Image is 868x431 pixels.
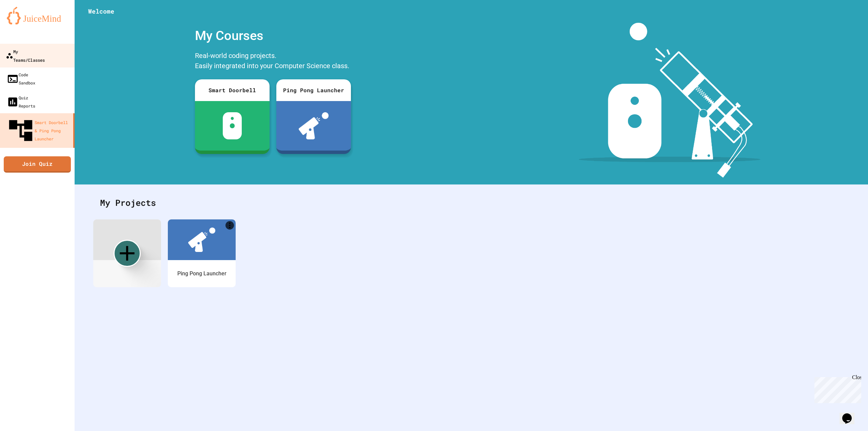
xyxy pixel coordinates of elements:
[192,23,354,49] div: My Courses
[840,404,861,424] iframe: chat widget
[168,219,236,287] a: MorePing Pong Launcher
[195,79,270,101] div: Smart Doorbell
[225,221,234,230] a: More
[7,7,68,24] img: logo-orange.svg
[114,240,141,267] div: Create new
[7,71,35,87] div: Code Sandbox
[177,270,226,278] div: Ping Pong Launcher
[4,156,71,173] a: Join Quiz
[579,23,761,178] img: banner-image-my-projects.png
[299,112,329,139] img: ppl-with-ball.png
[7,117,71,144] div: Smart Doorbell & Ping Pong Launcher
[223,112,242,139] img: sdb-white.svg
[276,79,351,101] div: Ping Pong Launcher
[188,228,215,252] img: ppl-with-ball.png
[192,49,354,74] div: Real-world coding projects. Easily integrated into your Computer Science class.
[93,190,849,216] div: My Projects
[3,3,47,43] div: Chat with us now!Close
[7,94,35,110] div: Quiz Reports
[6,47,45,64] div: My Teams/Classes
[812,374,861,403] iframe: chat widget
